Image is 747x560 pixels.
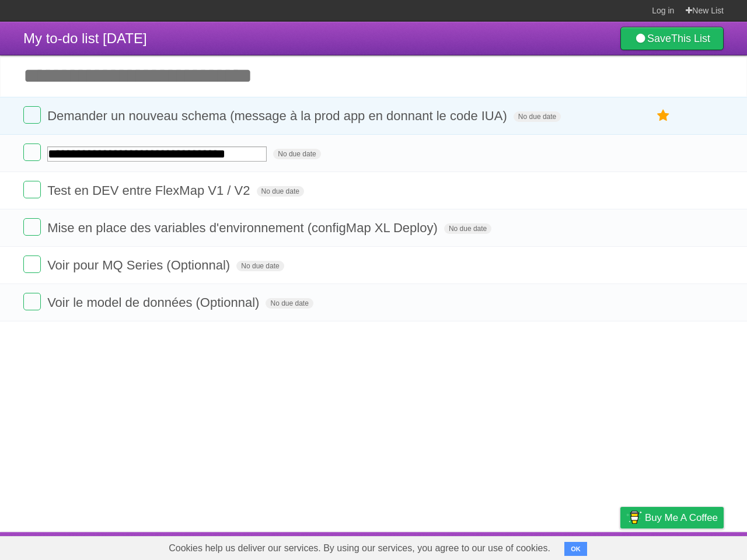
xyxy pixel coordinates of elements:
[23,293,41,310] label: Done
[514,111,561,122] span: No due date
[47,295,262,310] span: Voir le model de données (Optionnal)
[23,181,41,198] label: Done
[626,508,642,527] img: Buy me a coffee
[23,106,41,124] label: Done
[620,27,724,50] a: SaveThis List
[47,258,233,272] span: Voir pour MQ Series (Optionnal)
[157,537,562,560] span: Cookies help us deliver our services. By using our services, you agree to our use of cookies.
[645,508,718,528] span: Buy me a coffee
[564,542,587,556] button: OK
[465,535,490,557] a: About
[47,183,253,198] span: Test en DEV entre FlexMap V1 / V2
[23,218,41,236] label: Done
[23,30,147,46] span: My to-do list [DATE]
[671,33,710,44] b: This List
[566,535,591,557] a: Terms
[266,298,313,309] span: No due date
[23,256,41,273] label: Done
[47,108,510,123] span: Demander un nouveau schema (message à la prod app en donnant le code IUA)
[605,535,636,557] a: Privacy
[620,507,724,528] a: Buy me a coffee
[444,223,491,234] span: No due date
[650,535,724,557] a: Suggest a feature
[273,149,320,159] span: No due date
[47,220,441,235] span: Mise en place des variables d'environnement (configMap XL Deploy)
[236,261,284,271] span: No due date
[504,535,551,557] a: Developers
[23,143,41,161] label: Done
[652,106,675,125] label: Star task
[257,186,304,197] span: No due date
